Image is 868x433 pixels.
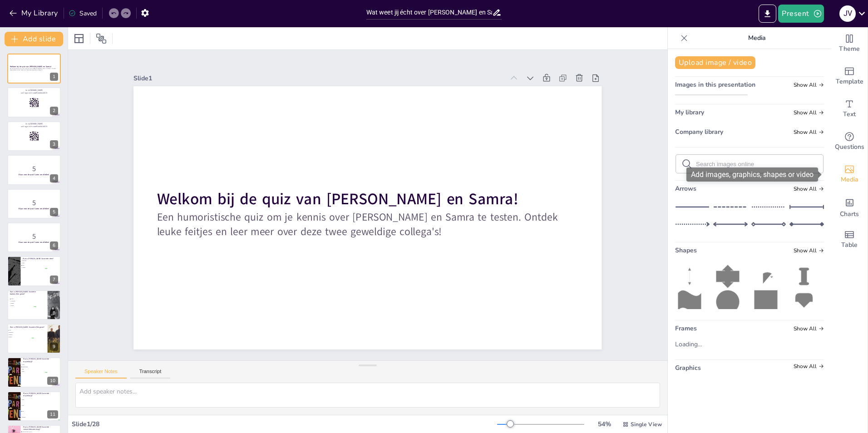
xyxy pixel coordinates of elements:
[9,330,34,331] span: Actie
[23,257,58,260] p: Wat is [PERSON_NAME] favoriete eten?
[11,300,36,301] span: Schilderen
[831,93,868,125] div: Add text boxes
[10,326,45,329] p: Wat is [PERSON_NAME] favoriete filmgenre?
[843,109,856,119] span: Text
[7,189,61,219] div: 5
[30,123,43,125] strong: [DOMAIN_NAME]
[9,332,34,333] span: Romantiek
[7,324,61,354] div: 9
[675,330,697,339] span: Frames
[7,222,61,252] div: 6
[22,411,60,412] span: Pop
[22,366,47,367] span: Hardcorepunk
[22,263,47,264] span: Sushi
[778,5,824,23] button: Present
[130,369,171,379] button: Transcript
[22,417,60,418] span: Klassiek
[19,241,49,243] strong: Klaar voor de quiz? Laten we aftellen!
[10,290,45,295] p: Wat is [PERSON_NAME] favoriete boeken/film genre?
[10,197,58,207] p: 5
[794,192,824,198] span: Show all
[10,65,51,68] strong: Welkom bij de quiz van [PERSON_NAME] en Samra!
[50,73,58,81] div: 1
[676,95,747,102] img: 2f82b96c-ca29-4783-bb87-692b9a8842b8.png
[50,140,58,148] div: 3
[691,27,822,49] p: Media
[686,167,818,182] div: Add images, graphics, shapes or video
[50,309,58,317] div: 8
[831,158,868,191] div: Add images, graphics, shapes or video
[759,5,776,23] button: Export to PowerPoint
[841,175,858,185] span: Media
[835,142,864,152] span: Questions
[675,133,723,142] span: Company library
[10,68,56,71] span: Een humoristische quiz om je kennis over [PERSON_NAME] en Samra te testen. Ontdek leuke feitjes e...
[47,410,58,418] div: 11
[47,377,58,385] div: 10
[675,369,701,378] span: Graphics
[22,369,47,369] span: Pop
[841,240,858,250] span: Table
[50,107,58,115] div: 2
[72,31,86,46] div: Layout
[5,32,63,46] button: Add slide
[50,208,58,216] div: 5
[50,343,58,351] div: 9
[7,87,61,117] div: 2
[839,5,856,22] div: J v
[631,421,662,428] span: Single View
[10,231,58,241] p: 5
[794,331,824,338] span: Show all
[69,9,97,18] div: Saved
[831,60,868,93] div: Add ready made slides
[9,337,34,338] span: Thriller
[675,346,710,354] div: Loading...
[831,223,868,256] div: Add a table
[133,74,503,83] div: Slide 1
[839,44,860,54] span: Theme
[50,174,58,182] div: 4
[22,432,47,433] span: [GEOGRAPHIC_DATA]
[593,420,615,428] div: 54 %
[22,364,47,365] span: Metal
[30,89,43,91] strong: [DOMAIN_NAME]
[22,265,47,266] span: Pizza
[23,392,58,397] p: Wat is [PERSON_NAME] favoriete muziekstijl?
[794,369,824,375] span: Show all
[794,135,824,141] span: Show all
[836,77,863,87] span: Template
[7,54,61,84] div: 1
[675,80,755,89] span: Images in this presentation
[366,6,493,19] input: Insert title
[10,164,58,174] p: 5
[7,121,61,151] div: 3
[22,405,60,406] span: Jazz
[7,256,61,286] div: 7
[10,125,58,128] p: and login with code
[10,89,58,92] p: Go to
[7,290,61,320] div: 8
[11,303,36,304] span: Dansen
[75,369,127,379] button: Speaker Notes
[839,5,856,23] button: J v
[7,391,61,421] div: 11
[840,209,859,219] span: Charts
[22,267,47,268] span: Chinees
[675,56,755,69] button: Upload image / video
[7,357,61,387] div: 10
[23,426,58,431] p: Wat is [PERSON_NAME] favoriete vakantiebestemming?
[19,207,49,210] strong: Klaar voor de quiz? Laten we aftellen!
[675,252,697,261] span: Shapes
[19,173,49,176] strong: Klaar voor de quiz? Laten we aftellen!
[23,358,58,363] p: Wat is [PERSON_NAME] favoriete muziekstijl?
[675,190,696,199] span: Arrows
[10,123,58,125] p: Go to
[9,335,34,335] span: Komedie
[22,399,60,400] span: Rock
[831,27,868,60] div: Change the overall theme
[50,241,58,250] div: 6
[7,6,62,20] button: My Library
[831,191,868,223] div: Add charts and graphs
[10,91,58,94] p: and login with code
[72,420,497,428] div: Slide 1 / 28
